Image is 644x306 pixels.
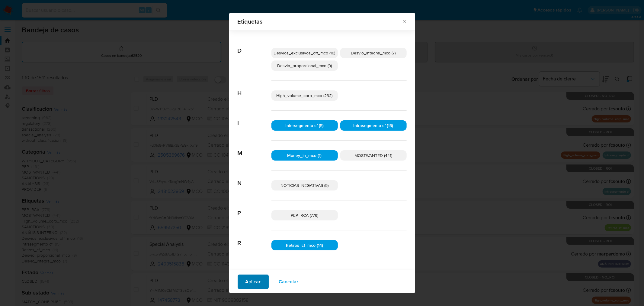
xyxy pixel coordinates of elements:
[271,240,338,250] div: Retiros_cf_mco (14)
[238,260,271,277] span: S
[238,38,271,54] span: D
[238,111,271,127] span: I
[340,48,407,58] div: Desvio_integral_mco (7)
[245,275,261,288] span: Aplicar
[354,152,392,158] span: MOSTWANTED (441)
[238,18,402,24] span: Etiquetas
[238,81,271,97] span: H
[271,150,338,161] div: Money_in_mco (1)
[285,122,324,129] span: Intersegmento cf (5)
[277,93,333,99] span: High_volume_corp_mco (232)
[291,212,318,218] span: PEP_RCA (779)
[238,275,269,289] button: Aplicar
[277,63,332,69] span: Desvio_proporcional_mco (9)
[351,50,396,56] span: Desvio_integral_mco (7)
[238,171,271,187] span: N
[271,210,338,220] div: PEP_RCA (779)
[271,60,338,71] div: Desvio_proporcional_mco (9)
[287,152,322,158] span: Money_in_mco (1)
[279,275,299,288] span: Cancelar
[274,50,335,56] span: Desvios_exclusivos_off_mco (16)
[271,90,338,101] div: High_volume_corp_mco (232)
[280,182,328,188] span: NOTICIAS_NEGATIVAS (5)
[238,200,271,217] span: P
[271,180,338,190] div: NOTICIAS_NEGATIVAS (5)
[340,120,407,131] div: Intrasegmento cf (15)
[271,120,338,131] div: Intersegmento cf (5)
[238,141,271,157] span: M
[271,48,338,58] div: Desvios_exclusivos_off_mco (16)
[286,242,323,248] span: Retiros_cf_mco (14)
[340,150,407,161] div: MOSTWANTED (441)
[271,275,306,289] button: Cancelar
[401,18,407,24] button: Cerrar
[354,122,393,129] span: Intrasegmento cf (15)
[238,230,271,247] span: R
